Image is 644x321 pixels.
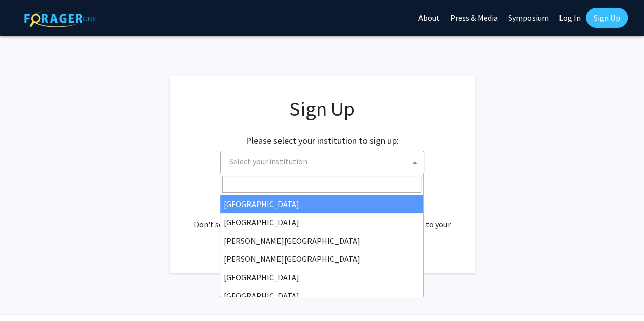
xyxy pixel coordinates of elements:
[229,156,307,166] span: Select your institution
[246,135,399,147] h2: Please select your institution to sign up:
[220,268,423,286] li: [GEOGRAPHIC_DATA]
[190,97,455,121] h1: Sign Up
[586,8,628,28] a: Sign Up
[8,275,43,313] iframe: Chat
[220,213,423,231] li: [GEOGRAPHIC_DATA]
[220,250,423,268] li: [PERSON_NAME][GEOGRAPHIC_DATA]
[220,231,423,250] li: [PERSON_NAME][GEOGRAPHIC_DATA]
[222,176,421,193] input: Search
[225,151,424,172] span: Select your institution
[24,10,96,27] img: ForagerOne Logo
[220,286,423,305] li: [GEOGRAPHIC_DATA]
[220,151,424,173] span: Select your institution
[190,194,455,243] div: Already have an account? . Don't see your institution? about bringing ForagerOne to your institut...
[220,195,423,213] li: [GEOGRAPHIC_DATA]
